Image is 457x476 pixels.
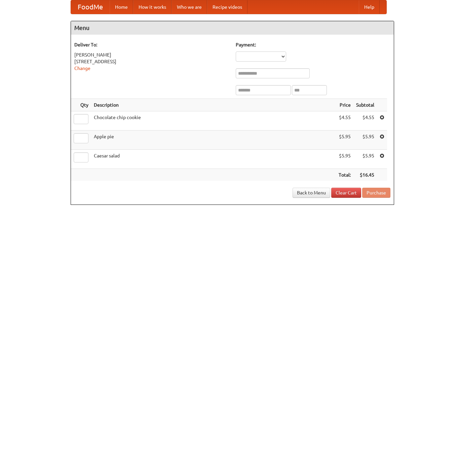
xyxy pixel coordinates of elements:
[133,0,172,14] a: How it works
[336,169,353,181] th: Total:
[336,99,353,111] th: Price
[353,111,377,131] td: $4.55
[207,0,247,14] a: Recipe videos
[236,41,390,48] h5: Payment:
[91,111,336,131] td: Chocolate chip cookie
[110,0,133,14] a: Home
[74,66,90,71] a: Change
[353,169,377,181] th: $16.45
[362,188,390,198] button: Purchase
[91,131,336,150] td: Apple pie
[172,0,207,14] a: Who we are
[71,21,394,35] h4: Menu
[71,0,110,14] a: FoodMe
[359,0,380,14] a: Help
[353,99,377,111] th: Subtotal
[74,41,229,48] h5: Deliver To:
[353,150,377,169] td: $5.95
[74,58,229,65] div: [STREET_ADDRESS]
[91,99,336,111] th: Description
[336,150,353,169] td: $5.95
[331,188,361,198] a: Clear Cart
[353,131,377,150] td: $5.95
[74,51,229,58] div: [PERSON_NAME]
[336,131,353,150] td: $5.95
[71,99,91,111] th: Qty
[293,188,330,198] a: Back to Menu
[336,111,353,131] td: $4.55
[91,150,336,169] td: Caesar salad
